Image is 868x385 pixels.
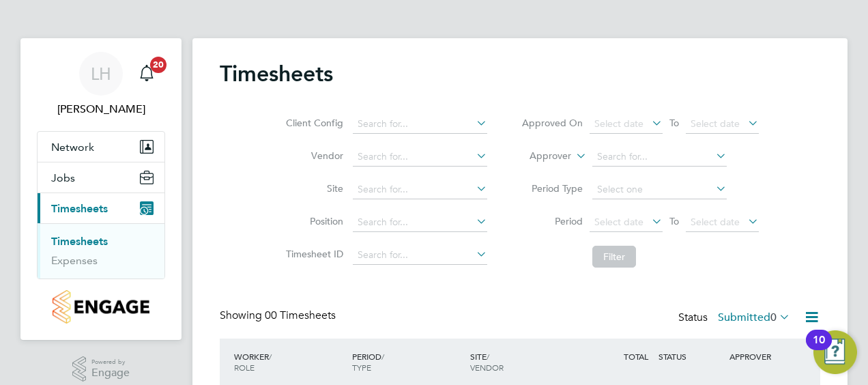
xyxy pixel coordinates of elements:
[269,351,272,362] span: /
[91,367,130,379] span: Engage
[726,344,797,369] div: APPROVER
[282,117,343,129] label: Client Config
[282,215,343,227] label: Position
[220,60,333,87] h2: Timesheets
[150,57,167,73] span: 20
[38,223,164,279] div: Timesheets
[510,149,571,163] label: Approver
[487,351,489,362] span: /
[282,182,343,195] label: Site
[521,117,583,129] label: Approved On
[624,351,648,362] span: TOTAL
[665,212,683,230] span: To
[38,132,164,162] button: Network
[353,246,487,265] input: Search for...
[521,215,583,227] label: Period
[655,344,726,369] div: STATUS
[353,180,487,199] input: Search for...
[51,141,94,154] span: Network
[282,149,343,162] label: Vendor
[91,65,111,83] span: LH
[38,162,164,192] button: Jobs
[770,311,777,324] span: 0
[678,309,793,328] div: Status
[282,248,343,260] label: Timesheet ID
[592,147,727,167] input: Search for...
[470,362,504,373] span: VENDOR
[91,356,130,368] span: Powered by
[665,114,683,132] span: To
[592,180,727,199] input: Select one
[521,182,583,195] label: Period Type
[594,216,643,228] span: Select date
[813,330,857,374] button: Open Resource Center, 10 new notifications
[352,362,371,373] span: TYPE
[231,344,349,380] div: WORKER
[37,290,165,324] a: Go to home page
[467,344,585,380] div: SITE
[51,235,108,248] a: Timesheets
[813,340,825,358] div: 10
[133,52,160,96] a: 20
[51,254,98,267] a: Expenses
[718,311,790,324] label: Submitted
[51,202,108,215] span: Timesheets
[592,246,636,268] button: Filter
[349,344,467,380] div: PERIOD
[265,309,336,322] span: 00 Timesheets
[594,117,643,130] span: Select date
[37,101,165,117] span: Luke Hewitt
[37,52,165,117] a: LH[PERSON_NAME]
[353,147,487,167] input: Search for...
[220,309,338,323] div: Showing
[353,213,487,232] input: Search for...
[234,362,255,373] span: ROLE
[72,356,130,382] a: Powered byEngage
[691,117,740,130] span: Select date
[38,193,164,223] button: Timesheets
[353,115,487,134] input: Search for...
[51,171,75,184] span: Jobs
[53,290,149,324] img: countryside-properties-logo-retina.png
[20,38,182,340] nav: Main navigation
[691,216,740,228] span: Select date
[381,351,384,362] span: /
